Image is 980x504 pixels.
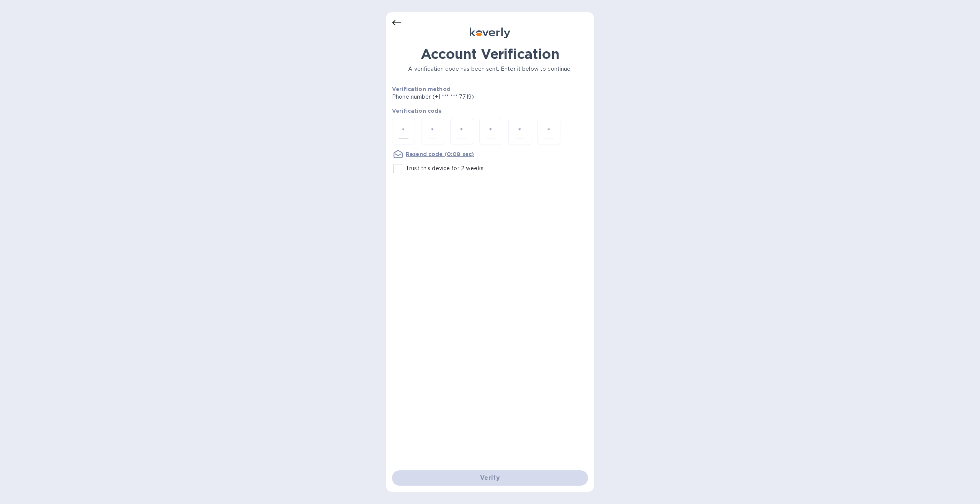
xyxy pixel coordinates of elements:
p: Verification code [392,107,588,115]
h1: Account Verification [392,46,588,62]
p: Phone number (+1 *** *** 7719) [392,93,532,101]
b: Verification method [392,86,451,92]
u: Resend code (0:08 sec) [406,151,474,157]
p: A verification code has been sent. Enter it below to continue. [392,65,588,73]
p: Trust this device for 2 weeks [406,164,483,172]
